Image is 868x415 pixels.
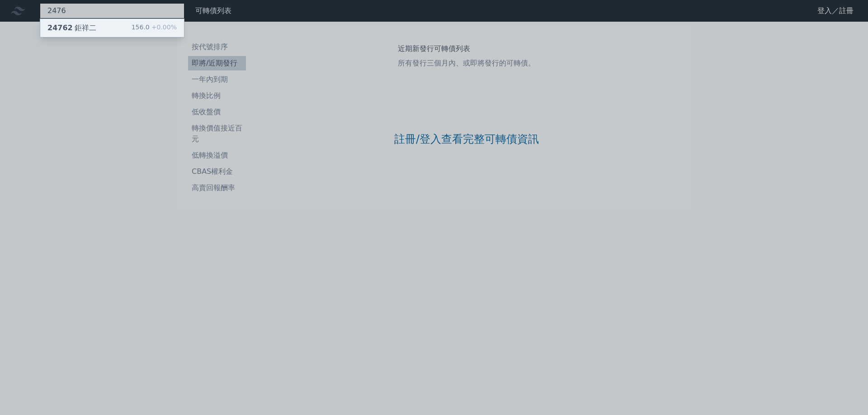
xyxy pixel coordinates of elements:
iframe: Chat Widget [823,372,868,415]
div: 聊天小工具 [823,372,868,415]
a: 24762鉅祥二 156.0+0.00% [40,19,184,37]
div: 鉅祥二 [47,23,96,33]
div: 156.0 [132,23,177,33]
span: 24762 [47,23,73,32]
span: +0.00% [150,23,177,31]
